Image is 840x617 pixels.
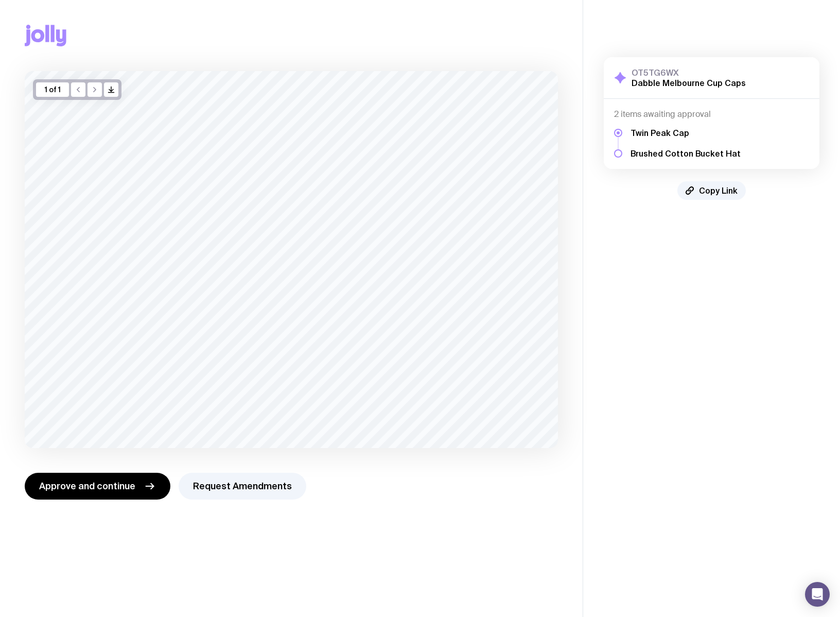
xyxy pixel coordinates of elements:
div: Open Intercom Messenger [805,582,830,607]
h3: OT5TG6WX [632,67,746,78]
h4: 2 items awaiting approval [614,109,809,119]
h2: Dabble Melbourne Cup Caps [632,78,746,88]
h5: Brushed Cotton Bucket Hat [631,148,741,159]
button: Request Amendments [179,473,306,500]
h5: Twin Peak Cap [631,128,741,138]
button: Copy Link [677,181,746,200]
span: Copy Link [699,185,738,196]
button: Approve and continue [25,473,170,500]
button: />/> [104,82,118,97]
div: 1 of 1 [36,82,69,97]
span: Approve and continue [39,480,135,492]
g: /> /> [109,87,114,93]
